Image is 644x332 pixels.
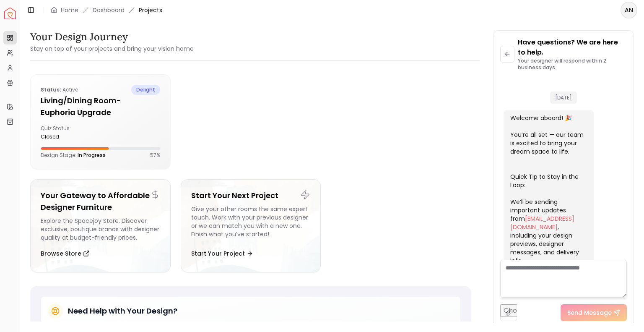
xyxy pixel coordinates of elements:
[191,245,253,262] button: Start Your Project
[518,58,627,71] p: Your designer will respond within 2 business days.
[68,305,177,317] h5: Need Help with Your Design?
[41,86,61,93] b: Status:
[621,2,637,18] button: AN
[191,190,311,201] h5: Start Your Next Project
[41,133,97,140] div: closed
[30,30,194,44] h3: Your Design Journey
[61,6,78,14] a: Home
[51,6,162,14] nav: breadcrumb
[550,91,577,104] span: [DATE]
[78,152,106,159] span: In Progress
[131,85,160,95] span: delight
[41,125,97,140] div: Quiz Status:
[30,179,171,272] a: Your Gateway to Affordable Designer FurnitureExplore the Spacejoy Store. Discover exclusive, bout...
[4,8,16,19] img: Spacejoy Logo
[41,152,106,159] p: Design Stage:
[41,95,160,118] h5: Living/Dining Room- Euphoria Upgrade
[139,6,162,14] span: Projects
[41,190,160,213] h5: Your Gateway to Affordable Designer Furniture
[4,8,16,19] a: Spacejoy
[621,3,636,18] span: AN
[41,245,90,262] button: Browse Store
[181,179,321,272] a: Start Your Next ProjectGive your other rooms the same expert touch. Work with your previous desig...
[150,152,160,159] p: 57 %
[30,44,194,53] small: Stay on top of your projects and bring your vision home
[191,205,311,242] div: Give your other rooms the same expert touch. Work with your previous designer or we can match you...
[93,6,125,14] a: Dashboard
[518,37,627,58] p: Have questions? We are here to help.
[41,85,78,95] p: active
[510,214,574,231] a: [EMAIL_ADDRESS][DOMAIN_NAME]
[41,217,160,242] div: Explore the Spacejoy Store. Discover exclusive, boutique brands with designer quality at budget-f...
